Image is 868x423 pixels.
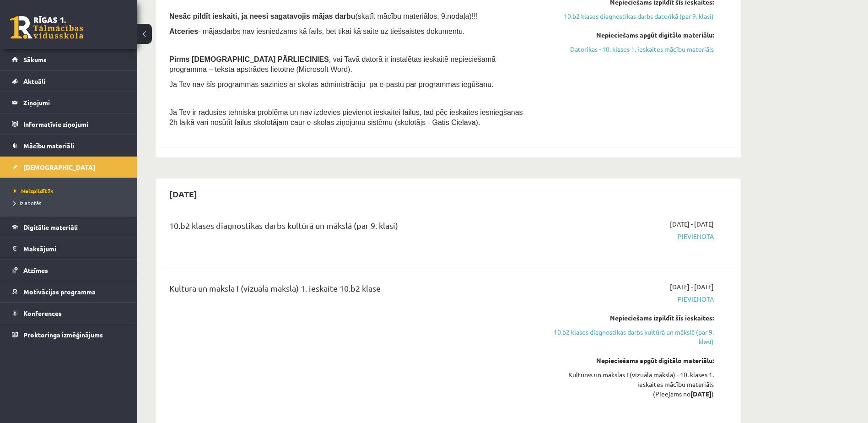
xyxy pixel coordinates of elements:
[169,27,198,35] b: Atceries
[12,324,126,345] a: Proktoringa izmēģinājums
[23,266,48,274] span: Atzīmes
[23,141,74,150] span: Mācību materiāli
[12,114,126,135] a: Informatīvie ziņojumi
[169,12,355,20] span: Nesāc pildīt ieskaiti, ja neesi sagatavojis mājas darbu
[169,282,528,299] div: Kultūra un māksla I (vizuālā māksla) 1. ieskaite 10.b2 klase
[541,11,714,21] a: 10.b2 klases diagnostikas darbs datorikā (par 9. klasi)
[14,187,128,195] a: Neizpildītās
[12,281,126,302] a: Motivācijas programma
[169,55,496,73] span: , vai Tavā datorā ir instalētas ieskaitē nepieciešamā programma – teksta apstrādes lietotne (Micr...
[10,16,83,39] a: Rīgas 1. Tālmācības vidusskola
[12,135,126,156] a: Mācību materiāli
[12,92,126,113] a: Ziņojumi
[12,157,126,178] a: [DEMOGRAPHIC_DATA]
[541,30,714,40] div: Nepieciešams apgūt digitālo materiālu:
[23,163,95,171] span: [DEMOGRAPHIC_DATA]
[541,313,714,323] div: Nepieciešams izpildīt šīs ieskaites:
[23,238,126,259] legend: Maksājumi
[14,199,41,206] span: Izlabotās
[23,114,126,135] legend: Informatīvie ziņojumi
[14,199,128,207] a: Izlabotās
[541,44,714,54] a: Datorikas - 10. klases 1. ieskaites mācību materiāls
[541,356,714,365] div: Nepieciešams apgūt digitālo materiālu:
[670,219,714,229] span: [DATE] - [DATE]
[690,390,712,398] strong: [DATE]
[14,187,54,195] span: Neizpildītās
[541,232,714,241] span: Pievienota
[12,70,126,92] a: Aktuāli
[23,331,103,339] span: Proktoringa izmēģinājums
[541,370,714,399] div: Kultūras un mākslas I (vizuālā māksla) - 10. klases 1. ieskaites mācību materiāls (Pieejams no )
[12,260,126,281] a: Atzīmes
[12,303,126,324] a: Konferences
[23,92,126,113] legend: Ziņojumi
[169,27,465,35] span: - mājasdarbs nav iesniedzams kā fails, bet tikai kā saite uz tiešsaistes dokumentu.
[12,49,126,70] a: Sākums
[23,309,62,317] span: Konferences
[169,219,528,236] div: 10.b2 klases diagnostikas darbs kultūrā un mākslā (par 9. klasi)
[169,108,523,126] span: Ja Tev ir radusies tehniska problēma un nav izdevies pievienot ieskaitei failus, tad pēc ieskaite...
[23,223,78,231] span: Digitālie materiāli
[541,327,714,347] a: 10.b2 klases diagnostikas darbs kultūrā un mākslā (par 9. klasi)
[169,55,329,63] span: Pirms [DEMOGRAPHIC_DATA] PĀRLIECINIES
[160,183,206,205] h2: [DATE]
[541,294,714,304] span: Pievienota
[23,287,96,296] span: Motivācijas programma
[670,282,714,292] span: [DATE] - [DATE]
[23,55,47,64] span: Sākums
[23,77,45,85] span: Aktuāli
[12,217,126,238] a: Digitālie materiāli
[12,238,126,259] a: Maksājumi
[355,12,478,20] span: (skatīt mācību materiālos, 9.nodaļa)!!!
[169,81,493,88] span: Ja Tev nav šīs programmas sazinies ar skolas administrāciju pa e-pastu par programmas iegūšanu.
